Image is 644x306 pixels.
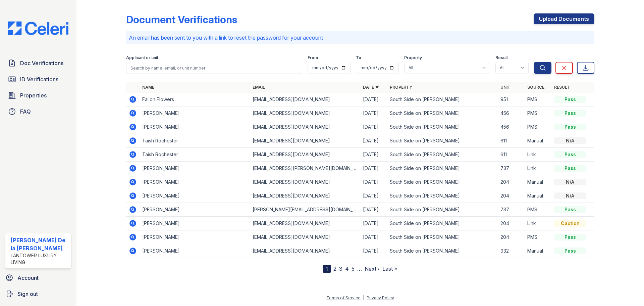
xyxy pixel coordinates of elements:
[525,189,551,203] td: Manual
[140,148,250,162] td: Taish Rochester
[360,148,387,162] td: [DATE]
[253,85,265,90] a: Email
[387,134,497,148] td: South Side on [PERSON_NAME]
[387,230,497,244] td: South Side on [PERSON_NAME]
[140,189,250,203] td: [PERSON_NAME]
[352,265,355,272] a: 5
[360,134,387,148] td: [DATE]
[387,189,497,203] td: South Side on [PERSON_NAME]
[554,96,586,103] div: Pass
[525,106,551,120] td: PMS
[250,93,360,106] td: [EMAIL_ADDRESS][DOMAIN_NAME]
[554,179,586,185] div: N/A
[498,230,525,244] td: 204
[308,55,318,60] label: From
[339,265,342,272] a: 3
[250,217,360,230] td: [EMAIL_ADDRESS][DOMAIN_NAME]
[5,56,71,70] a: Doc Verifications
[525,93,551,106] td: PMS
[525,203,551,217] td: PMS
[140,230,250,244] td: [PERSON_NAME]
[525,120,551,134] td: PMS
[5,73,71,86] a: ID Verifications
[498,189,525,203] td: 204
[387,120,497,134] td: South Side on [PERSON_NAME]
[126,13,237,26] div: Document Verifications
[17,290,38,298] span: Sign out
[554,220,586,227] div: Caution
[554,151,586,158] div: Pass
[140,93,250,106] td: Fallon Flowers
[498,120,525,134] td: 456
[525,230,551,244] td: PMS
[498,134,525,148] td: 611
[250,175,360,189] td: [EMAIL_ADDRESS][DOMAIN_NAME]
[498,148,525,162] td: 611
[498,162,525,175] td: 737
[5,89,71,102] a: Properties
[500,85,511,90] a: Unit
[250,148,360,162] td: [EMAIL_ADDRESS][DOMAIN_NAME]
[126,62,302,74] input: Search by name, email, or unit number
[140,203,250,217] td: [PERSON_NAME]
[495,55,508,60] label: Result
[356,55,361,60] label: To
[250,162,360,175] td: [EMAIL_ADDRESS][PERSON_NAME][DOMAIN_NAME]
[3,287,74,301] a: Sign out
[525,244,551,258] td: Manual
[250,244,360,258] td: [EMAIL_ADDRESS][DOMAIN_NAME]
[20,59,63,67] span: Doc Verifications
[326,295,361,300] a: Terms of Service
[360,230,387,244] td: [DATE]
[554,206,586,213] div: Pass
[363,295,364,300] div: |
[387,106,497,120] td: South Side on [PERSON_NAME]
[554,234,586,241] div: Pass
[11,252,68,266] div: Lantower Luxury Living
[250,134,360,148] td: [EMAIL_ADDRESS][DOMAIN_NAME]
[365,265,380,272] a: Next ›
[525,162,551,175] td: Link
[554,85,570,90] a: Result
[20,91,47,99] span: Properties
[498,106,525,120] td: 456
[5,105,71,118] a: FAQ
[554,248,586,254] div: Pass
[387,93,497,106] td: South Side on [PERSON_NAME]
[498,244,525,258] td: 932
[250,230,360,244] td: [EMAIL_ADDRESS][DOMAIN_NAME]
[525,217,551,230] td: Link
[360,120,387,134] td: [DATE]
[357,265,362,273] span: …
[527,85,544,90] a: Source
[387,148,497,162] td: South Side on [PERSON_NAME]
[323,265,331,273] div: 1
[498,203,525,217] td: 737
[140,162,250,175] td: [PERSON_NAME]
[525,134,551,148] td: Manual
[387,162,497,175] td: South Side on [PERSON_NAME]
[360,203,387,217] td: [DATE]
[498,93,525,106] td: 951
[554,137,586,144] div: N/A
[140,217,250,230] td: [PERSON_NAME]
[250,203,360,217] td: [PERSON_NAME][EMAIL_ADDRESS][DOMAIN_NAME]
[554,124,586,130] div: Pass
[360,175,387,189] td: [DATE]
[498,217,525,230] td: 204
[498,175,525,189] td: 204
[140,134,250,148] td: Taish Rochester
[387,244,497,258] td: South Side on [PERSON_NAME]
[11,236,68,252] div: [PERSON_NAME] De la [PERSON_NAME]
[142,85,154,90] a: Name
[250,120,360,134] td: [EMAIL_ADDRESS][DOMAIN_NAME]
[140,120,250,134] td: [PERSON_NAME]
[390,85,412,90] a: Property
[360,162,387,175] td: [DATE]
[554,192,586,199] div: N/A
[140,175,250,189] td: [PERSON_NAME]
[360,106,387,120] td: [DATE]
[126,55,158,60] label: Applicant or unit
[333,265,336,272] a: 2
